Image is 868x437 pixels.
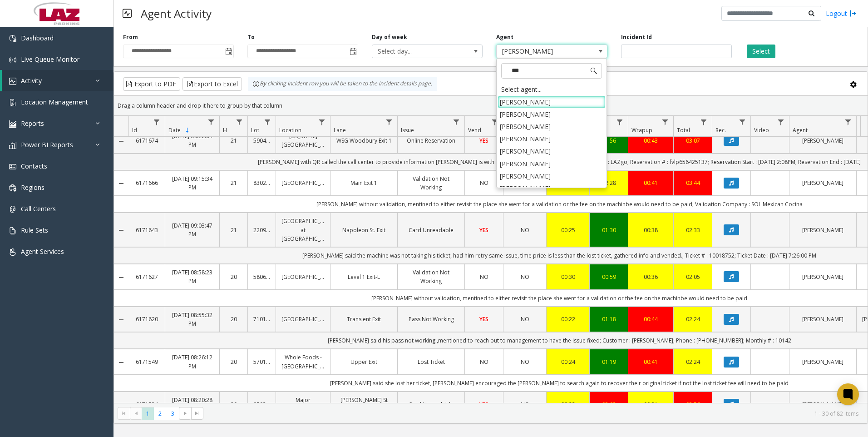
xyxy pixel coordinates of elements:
a: Video Filter Menu [775,116,787,128]
a: 220903 [253,226,270,234]
span: Go to the next page [179,407,191,420]
span: Activity [21,76,42,85]
img: 'icon' [9,206,16,213]
span: H [223,126,227,134]
a: YES [470,226,498,234]
img: 'icon' [9,248,16,256]
a: Wrapup Filter Menu [659,116,671,128]
span: Lane [334,126,346,134]
div: 02:24 [679,358,706,366]
a: 01:56 [595,136,622,145]
a: H Filter Menu [233,116,246,128]
a: 6171534 [134,400,159,409]
a: [PERSON_NAME] [795,226,851,234]
a: [PERSON_NAME] [795,136,851,145]
a: Issue Filter Menu [450,116,463,128]
a: Card Unreadable [403,400,459,409]
a: 050317 [253,400,270,409]
a: [GEOGRAPHIC_DATA] at [GEOGRAPHIC_DATA] [281,217,325,243]
a: NO [470,358,498,366]
a: NO [509,315,541,323]
li: [PERSON_NAME] [498,108,606,120]
a: 6171666 [134,179,159,187]
div: 00:38 [634,226,668,234]
a: Validation Not Working [403,174,459,192]
a: 00:22 [552,315,584,323]
a: Lot Filter Menu [261,116,274,128]
div: 01:30 [595,226,622,234]
span: Total [677,126,690,134]
li: [PERSON_NAME] [498,170,606,182]
a: Collapse Details [114,401,128,408]
span: Power BI Reports [21,140,73,149]
span: Call Centers [21,204,56,213]
a: [GEOGRAPHIC_DATA] [281,179,325,187]
a: Location Filter Menu [316,116,328,128]
a: 03:07 [679,136,706,145]
a: 03:03 [595,400,622,409]
a: 00:22 [552,400,584,409]
a: Upper Exit [336,358,392,366]
li: [PERSON_NAME] [498,182,606,194]
a: Collapse Details [114,316,128,323]
img: 'icon' [9,78,16,85]
span: Reports [21,119,44,128]
div: Data table [114,116,868,403]
a: [GEOGRAPHIC_DATA] [281,315,325,323]
span: Vend [468,126,481,134]
a: WSG Woodbury Exit 1 [336,136,392,145]
a: Main Exit 1 [336,179,392,187]
a: NO [470,179,498,187]
span: Rule Sets [21,226,48,234]
a: 20 [225,400,242,409]
img: 'icon' [9,184,16,192]
a: [PERSON_NAME] [795,315,851,323]
a: Card Unreadable [403,226,459,234]
a: NO [509,400,541,409]
span: Contacts [21,162,47,170]
span: Go to the next page [182,410,189,417]
a: 21 [225,136,242,145]
a: Activity [2,70,113,91]
a: [PERSON_NAME] [795,273,851,281]
button: Export to Excel [182,77,242,91]
a: 6171549 [134,358,159,366]
a: 00:41 [634,358,668,366]
a: 570144 [253,358,270,366]
a: Whole Foods - [GEOGRAPHIC_DATA] [281,353,325,370]
a: Major [PERSON_NAME] [281,396,325,413]
a: 20 [225,273,242,281]
a: [DATE] 08:20:28 PM [171,396,214,413]
img: 'icon' [9,142,16,149]
a: 01:19 [595,358,622,366]
a: 00:31 [634,400,668,409]
a: Pass Not Working [403,315,459,323]
li: [PERSON_NAME] [498,133,606,145]
img: 'icon' [9,56,16,64]
span: Page 2 [154,407,166,420]
img: 'icon' [9,163,16,170]
a: [DATE] 09:22:04 PM [171,132,214,149]
span: Dashboard [21,34,54,42]
a: 00:44 [634,315,668,323]
div: 02:28 [595,179,622,187]
label: From [123,33,138,41]
a: Online Reservation [403,136,459,145]
span: Location [279,126,301,134]
span: NO [480,273,488,281]
a: 03:56 [679,400,706,409]
a: 00:24 [552,358,584,366]
span: Video [754,126,769,134]
button: Select [747,45,775,58]
a: Rec. Filter Menu [736,116,749,128]
a: 02:24 [679,315,706,323]
a: [US_STATE][GEOGRAPHIC_DATA] [281,132,325,149]
span: Toggle popup [223,45,233,58]
a: Collapse Details [114,227,128,234]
